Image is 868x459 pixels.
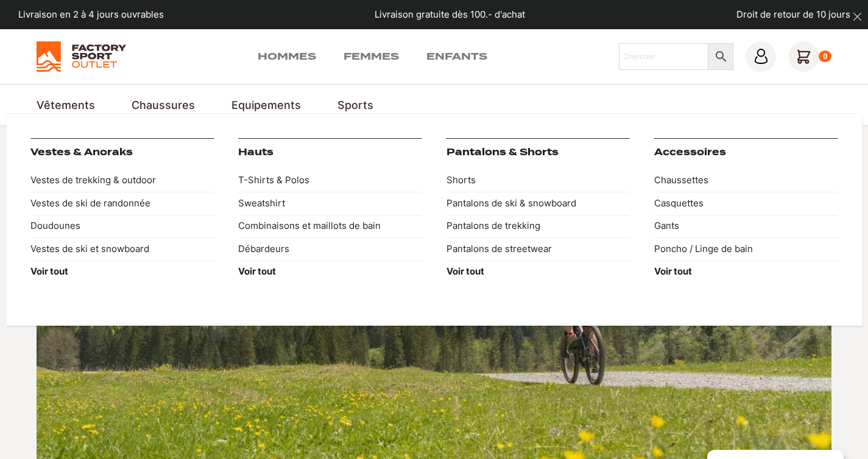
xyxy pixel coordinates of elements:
a: Chaussettes [654,169,838,192]
a: Pantalons & Shorts [446,147,559,158]
p: Livraison en 2 à 4 jours ouvrables [18,8,164,22]
p: Livraison gratuite dès 100.- d'achat [375,8,525,22]
a: Poncho / Linge de bain [654,237,838,261]
input: Chercher [619,43,709,70]
a: Accessoires [654,147,726,158]
a: T-Shirts & Polos [238,169,422,192]
a: Voir tout [654,261,838,284]
strong: Voir tout [30,265,68,277]
a: Equipements [231,97,301,113]
a: Vêtements [37,97,95,113]
a: Voir tout [30,261,214,284]
a: Pantalons de streetwear [446,237,630,261]
a: Shorts [446,169,630,192]
strong: Voir tout [654,265,692,277]
strong: Voir tout [238,265,276,277]
a: Doudounes [30,215,214,238]
a: Femmes [344,49,399,64]
a: Vestes de trekking & outdoor [30,169,214,192]
a: Vestes & Anoraks [30,147,133,158]
img: Factory Sport Outlet [37,41,126,72]
button: dismiss [847,6,868,27]
strong: Voir tout [446,265,484,277]
a: Casquettes [654,192,838,215]
a: Pantalons de trekking [446,215,630,238]
a: Sweatshirt [238,192,422,215]
a: Pantalons de ski & snowboard [446,192,630,215]
a: Combinaisons et maillots de bain [238,215,422,238]
a: Débardeurs [238,237,422,261]
div: 0 [819,51,831,63]
a: Hommes [258,49,316,64]
a: Enfants [426,49,487,64]
a: Vestes de ski et snowboard [30,237,214,261]
a: Voir tout [238,261,422,284]
a: Gants [654,215,838,238]
a: Chaussures [132,97,195,113]
a: Sports [337,97,373,113]
a: Vestes de ski de randonnée [30,192,214,215]
a: Voir tout [446,261,630,284]
a: Hauts [238,147,273,158]
p: Droit de retour de 10 jours [736,8,850,22]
